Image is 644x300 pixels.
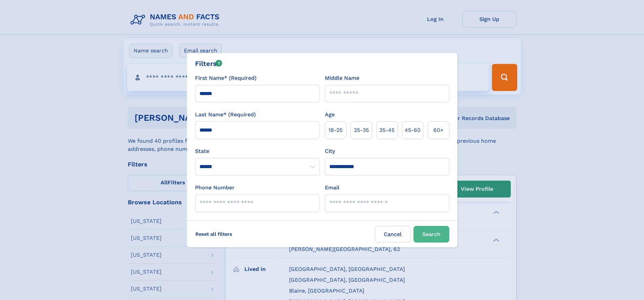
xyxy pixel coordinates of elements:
[405,126,421,134] span: 45‑60
[325,111,335,119] label: Age
[191,226,237,242] label: Reset all filters
[433,126,444,134] span: 60+
[195,147,319,155] label: State
[325,184,339,192] label: Email
[195,111,256,119] label: Last Name* (Required)
[325,147,335,155] label: City
[375,226,411,243] label: Cancel
[379,126,395,134] span: 35‑45
[354,126,369,134] span: 25‑35
[325,74,359,82] label: Middle Name
[195,59,222,69] div: Filters
[329,126,342,134] span: 18‑25
[195,184,235,192] label: Phone Number
[413,226,449,243] button: Search
[195,74,257,82] label: First Name* (Required)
